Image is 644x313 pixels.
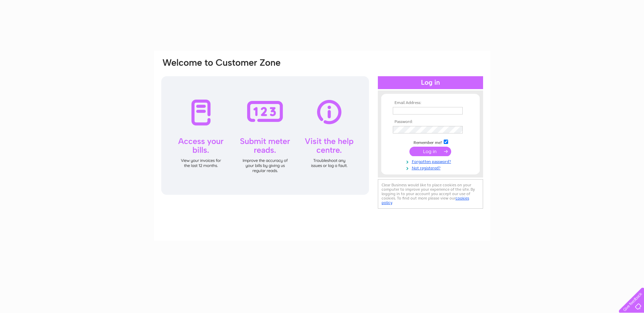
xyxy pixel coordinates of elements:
[393,164,470,171] a: Not registered?
[391,101,470,105] th: Email Address:
[391,139,470,145] td: Remember me?
[382,196,469,205] a: cookies policy
[378,179,483,209] div: Clear Business would like to place cookies on your computer to improve your experience of the sit...
[409,147,451,156] input: Submit
[393,158,470,164] a: Forgotten password?
[391,120,470,124] th: Password:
